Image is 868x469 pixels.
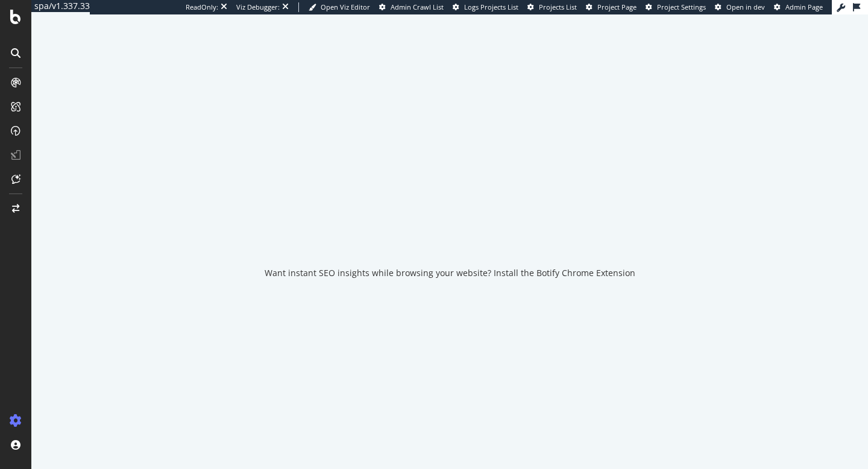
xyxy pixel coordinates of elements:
a: Logs Projects List [453,2,518,12]
span: Project Settings [657,2,706,11]
span: Project Page [597,2,637,11]
div: Viz Debugger: [236,2,280,12]
a: Projects List [527,2,577,12]
span: Logs Projects List [464,2,518,11]
a: Project Settings [646,2,706,12]
div: ReadOnly: [186,2,218,12]
span: Projects List [539,2,577,11]
div: Want instant SEO insights while browsing your website? Install the Botify Chrome Extension [265,267,635,279]
span: Open in dev [726,2,765,11]
div: animation [406,204,493,248]
a: Admin Page [774,2,823,12]
span: Open Viz Editor [321,2,370,11]
a: Admin Crawl List [379,2,444,12]
a: Open Viz Editor [309,2,370,12]
a: Project Page [586,2,637,12]
span: Admin Page [785,2,823,11]
a: Open in dev [715,2,765,12]
span: Admin Crawl List [391,2,444,11]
